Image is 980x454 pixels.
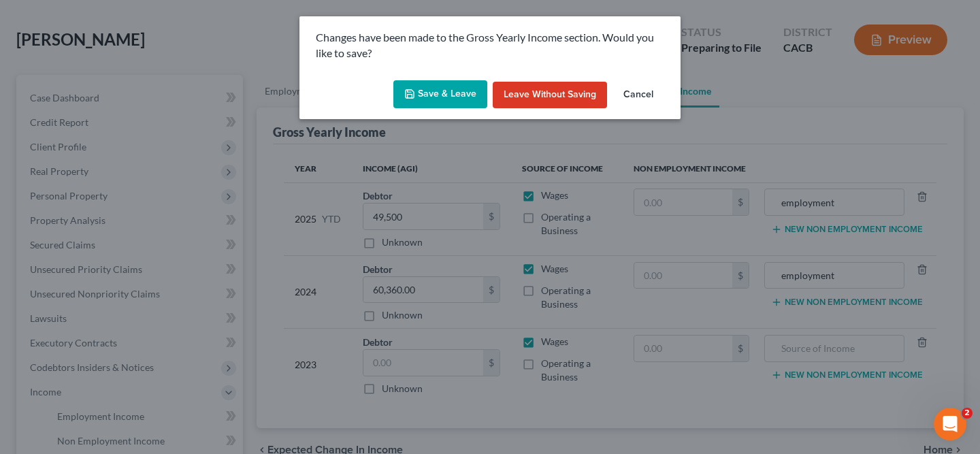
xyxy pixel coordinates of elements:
[393,80,487,109] button: Save & Leave
[316,30,664,61] p: Changes have been made to the Gross Yearly Income section. Would you like to save?
[934,408,966,440] iframe: Intercom live chat
[612,82,664,109] button: Cancel
[493,82,607,109] button: Leave without Saving
[962,408,973,419] span: 2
